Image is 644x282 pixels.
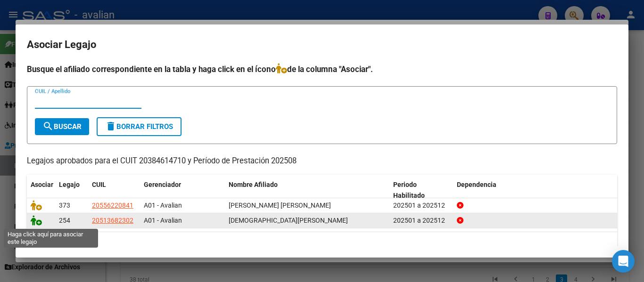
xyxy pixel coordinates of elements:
p: Legajos aprobados para el CUIT 20384614710 y Período de Prestación 202508 [27,155,617,167]
button: Buscar [35,118,89,135]
mat-icon: delete [105,121,116,132]
div: Open Intercom Messenger [612,250,635,273]
span: 373 [59,201,70,209]
datatable-header-cell: Periodo Habilitado [389,175,453,206]
span: 254 [59,217,70,224]
span: Buscar [42,122,82,131]
mat-icon: search [42,121,54,132]
span: Asociar [31,181,53,188]
span: Dependencia [457,181,496,188]
span: Nombre Afiliado [229,181,278,188]
span: 20556220841 [92,201,133,209]
span: Legajo [59,181,80,188]
button: Borrar Filtros [97,117,182,136]
span: A01 - Avalian [144,201,182,209]
h4: Busque el afiliado correspondiente en la tabla y haga click en el ícono de la columna "Asociar". [27,63,617,75]
span: ALANIZ INFANTE BENJAMIN JOSE [229,217,348,224]
span: Periodo Habilitado [393,181,425,199]
span: ALANIZ INFANTE ALEJO MATEO [229,201,331,209]
span: 20513682302 [92,217,133,224]
datatable-header-cell: Nombre Afiliado [225,175,389,206]
span: Borrar Filtros [105,122,173,131]
span: Gerenciador [144,181,181,188]
span: CUIL [92,181,106,188]
div: 202501 a 202512 [393,200,449,211]
div: 2 registros [27,232,617,256]
datatable-header-cell: CUIL [88,175,140,206]
datatable-header-cell: Legajo [55,175,88,206]
datatable-header-cell: Gerenciador [140,175,225,206]
div: 202501 a 202512 [393,215,449,226]
datatable-header-cell: Dependencia [453,175,618,206]
datatable-header-cell: Asociar [27,175,55,206]
span: A01 - Avalian [144,217,182,224]
h2: Asociar Legajo [27,36,617,54]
